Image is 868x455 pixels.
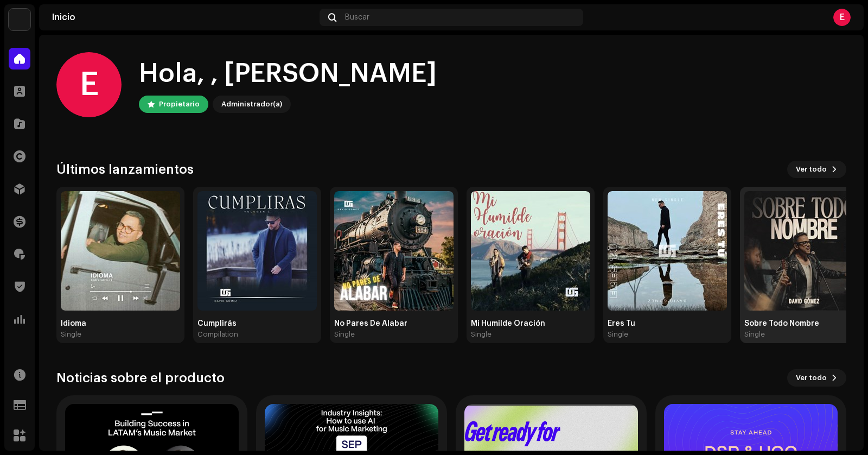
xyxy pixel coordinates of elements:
h3: Noticias sobre el producto [56,369,225,387]
div: Cumplirás [197,319,317,328]
img: e8c17c39-9530-4df7-8d44-c80fbb1494e2 [608,191,727,311]
div: Sobre Todo Nombre [744,319,864,328]
img: abef3be0-0c2c-4f0b-a07f-c942ea3f2a0e [197,191,317,311]
img: f6e7726a-87b6-4409-b24b-3569342ecf60 [61,191,180,311]
button: Ver todo [787,369,846,387]
div: Administrador(a) [221,98,282,111]
div: Single [61,330,81,339]
div: Propietario [159,98,200,111]
div: Inicio [52,13,315,22]
img: b0ad06a2-fc67-4620-84db-15bc5929e8a0 [9,9,30,30]
img: 10a8827d-78aa-438c-9861-e4adf75ce261 [744,191,864,311]
div: No Pares De Alabar [334,319,454,328]
img: e9085a7e-6944-42b2-9de5-cc061a14c872 [334,191,454,311]
div: Mi Humilde Oración [471,319,590,328]
div: E [833,9,851,26]
div: Single [471,330,492,339]
div: E [56,52,122,117]
span: Ver todo [796,159,827,180]
button: Ver todo [787,161,846,178]
div: Eres Tu [608,319,727,328]
div: Single [744,330,765,339]
div: Compilation [197,330,238,339]
span: Ver todo [796,367,827,389]
div: Hola, , [PERSON_NAME] [139,56,437,91]
h3: Últimos lanzamientos [56,161,194,178]
div: Single [608,330,628,339]
img: 87f65d4a-3e83-4bbc-9f45-6c350b0190ba [471,191,590,311]
div: Idioma [61,319,180,328]
div: Single [334,330,355,339]
span: Buscar [345,13,369,22]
